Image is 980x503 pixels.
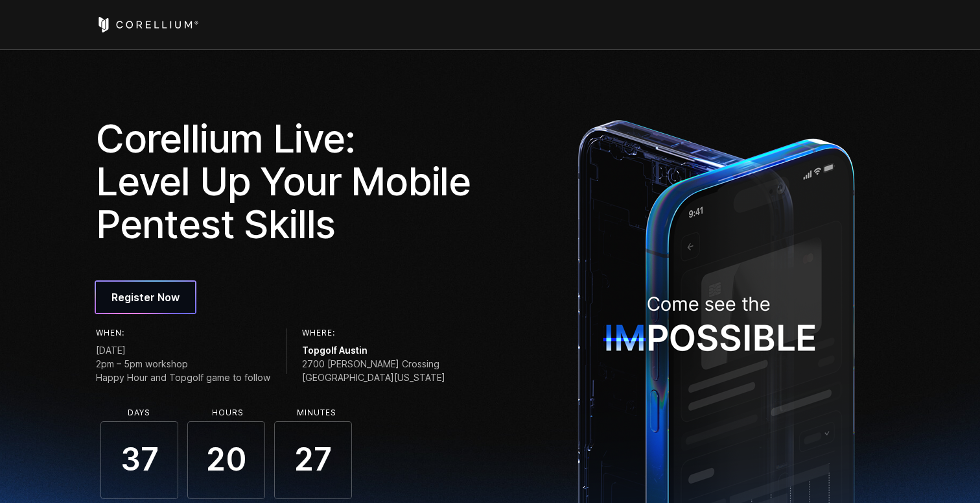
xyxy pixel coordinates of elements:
span: Register Now [111,289,180,305]
h6: Where: [302,328,445,337]
h6: When: [96,328,270,337]
span: Topgolf Austin [302,343,445,357]
span: 27 [274,421,352,499]
a: Register Now [96,282,195,313]
span: [DATE] [96,343,270,357]
span: 20 [187,421,265,499]
li: Hours [189,408,266,417]
span: 2pm – 5pm workshop Happy Hour and Topgolf game to follow [96,357,270,384]
a: Corellium Home [96,17,199,32]
li: Days [100,408,178,417]
span: 2700 [PERSON_NAME] Crossing [GEOGRAPHIC_DATA][US_STATE] [302,357,445,384]
span: 37 [100,421,178,499]
h1: Corellium Live: Level Up Your Mobile Pentest Skills [96,117,481,245]
li: Minutes [277,408,355,417]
